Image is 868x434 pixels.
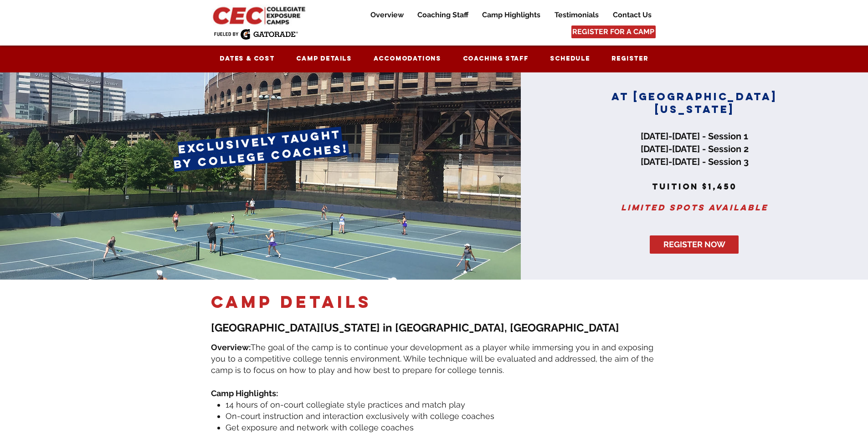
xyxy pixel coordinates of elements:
[211,321,619,334] span: [GEOGRAPHIC_DATA][US_STATE] in [GEOGRAPHIC_DATA], [GEOGRAPHIC_DATA]
[365,50,450,68] a: Accomodations
[357,10,658,20] nav: Site
[288,50,361,68] a: Camp Details
[220,55,275,62] span: Dates & Cost
[211,342,654,375] span: The goal of the camp is to continue your development as a player while immersing you in and expos...
[652,181,737,192] span: tuition $1,450
[621,202,768,213] span: Limited spots available
[541,50,599,68] a: Schedule
[611,90,777,116] span: AT [GEOGRAPHIC_DATA][US_STATE]
[650,235,739,254] a: REGISTER NOW
[226,411,494,421] span: On-court instruction and interaction exclusively with college coaches
[571,26,656,38] a: REGISTER FOR A CAMP
[411,10,475,20] a: Coaching Staff
[603,50,657,68] a: Register
[550,10,603,20] p: Testimonials
[572,27,654,37] span: REGISTER FOR A CAMP
[611,55,648,62] span: Register
[413,10,473,20] p: Coaching Staff
[211,342,251,352] span: Overview:​
[478,10,545,20] p: Camp Highlights
[211,50,657,68] nav: Site
[548,10,606,20] a: Testimonials
[663,239,725,250] span: REGISTER NOW
[296,55,352,62] span: Camp Details
[226,423,414,432] span: Get exposure and network with college coaches
[641,131,749,167] span: [DATE]-[DATE] - Session 1 [DATE]-[DATE] - Session 2 [DATE]-[DATE] - Session 3
[226,400,465,409] span: 14 hours of on-court collegiate style practices and match play
[374,55,441,62] span: Accomodations
[364,10,410,20] a: Overview
[606,10,658,20] a: Contact Us
[550,55,590,62] span: Schedule
[454,50,538,68] a: Coaching Staff
[211,50,284,68] a: Dates & Cost
[211,388,278,398] span: Camp Highlights:
[475,10,547,20] a: Camp Highlights
[211,291,371,312] span: camp DETAILS
[214,29,298,40] img: Fueled by Gatorade.png
[366,10,408,20] p: Overview
[463,55,529,62] span: Coaching Staff
[211,5,309,26] img: CEC Logo Primary_edited.jpg
[173,127,349,172] span: exclusively taught by college coaches!
[608,10,656,20] p: Contact Us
